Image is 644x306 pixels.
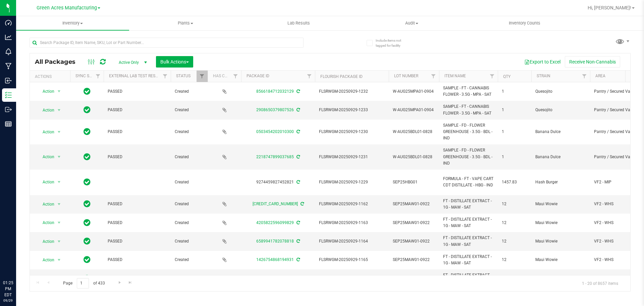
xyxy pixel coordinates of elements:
[5,19,12,26] inline-svg: Dashboard
[256,155,294,159] a: 2218747899037685
[108,107,167,113] span: PASSED
[5,92,12,98] inline-svg: Inventory
[109,74,162,78] a: External Lab Test Result
[5,34,12,41] inline-svg: Analytics
[37,87,55,96] span: Action
[5,77,12,84] inline-svg: Inbound
[296,180,300,184] span: Sync from Compliance System
[108,88,167,95] span: PASSED
[55,255,63,265] span: select
[240,179,316,185] div: 9274459827452821
[37,274,55,283] span: Action
[468,16,581,30] a: Inventory Counts
[84,177,91,187] span: In Sync
[5,48,12,55] inline-svg: Monitoring
[296,155,300,159] span: Sync from Compliance System
[256,89,294,94] a: 8566184712032129
[502,129,527,135] span: 1
[535,88,586,95] span: Quesojito
[5,121,12,127] inline-svg: Reports
[443,254,494,266] span: FT - DISTILLATE EXTRACT - 1G - MAW - SAT
[535,220,586,226] span: Maui Wowie
[156,56,193,68] button: Bulk Actions
[84,274,91,283] span: In Sync
[500,20,549,26] span: Inventory Counts
[319,154,385,160] span: FLSRWGM-20250929-1231
[37,127,55,137] span: Action
[256,257,294,262] a: 1426754868194931
[296,89,300,94] span: Sync from Compliance System
[444,74,466,78] a: Item Name
[37,152,55,162] span: Action
[443,176,494,188] span: FORMULA - FT - VAPE CART CDT DISTILLATE - HBG - IND
[108,201,167,207] span: PASSED
[84,199,91,209] span: In Sync
[37,200,55,209] span: Action
[16,16,129,30] a: Inventory
[443,272,494,285] span: FT - DISTILLATE EXTRACT - 1G - MAW - SAT
[296,129,300,134] span: Sync from Compliance System
[319,257,385,263] span: FLSRWGM-20250929-1165
[108,129,167,135] span: PASSED
[594,129,636,135] span: Pantry / Secured Vault
[594,238,636,245] span: VF2 - WHS
[77,278,89,289] input: 1
[535,107,586,113] span: Quesojito
[84,152,91,162] span: In Sync
[108,220,167,226] span: PASSED
[175,220,204,226] span: Created
[93,71,104,82] a: Filter
[197,71,208,82] a: Filter
[256,220,294,225] a: 4205822596099829
[175,257,204,263] span: Created
[37,218,55,227] span: Action
[535,179,586,185] span: Hash Burger
[37,5,97,11] span: Green Acres Manufacturing
[319,179,385,185] span: FLSRWGM-20250929-1229
[319,107,385,113] span: FLSRWGM-20250929-1233
[502,238,527,245] span: 12
[247,74,269,78] a: Package ID
[84,236,91,246] span: In Sync
[55,127,63,137] span: select
[84,87,91,96] span: In Sync
[55,218,63,227] span: select
[577,278,624,288] span: 1 - 20 of 8657 items
[502,257,527,263] span: 12
[37,237,55,246] span: Action
[16,20,129,26] span: Inventory
[393,257,435,263] span: SEP25MAW01-0922
[535,238,586,245] span: Maui Wowie
[355,16,468,30] a: Audit
[535,201,586,207] span: Maui Wowie
[256,107,294,112] a: 2908650379807526
[393,107,435,113] span: W-AUG25MPA01-0904
[129,16,242,30] a: Plants
[175,179,204,185] span: Created
[594,179,636,185] span: VF2 - MIP
[175,154,204,160] span: Created
[7,252,27,272] iframe: Resource center
[537,74,550,78] a: Strain
[594,154,636,160] span: Pantry / Secured Vault
[502,179,527,185] span: 1457.83
[242,16,355,30] a: Lab Results
[320,74,363,79] a: Flourish Package ID
[502,201,527,207] span: 12
[84,255,91,264] span: In Sync
[37,105,55,115] span: Action
[319,88,385,95] span: FLSRWGM-20250929-1232
[37,255,55,265] span: Action
[443,198,494,211] span: FT - DISTILLATE EXTRACT - 1G - MAW - SAT
[376,38,409,48] span: Include items not tagged for facility
[394,74,418,78] a: Lot Number
[35,74,67,79] div: Actions
[535,154,586,160] span: Banana Dulce
[160,71,171,82] a: Filter
[520,56,565,68] button: Export to Excel
[55,237,63,246] span: select
[256,239,294,244] a: 6589941782078818
[595,74,605,78] a: Area
[3,298,13,303] p: 09/29
[175,129,204,135] span: Created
